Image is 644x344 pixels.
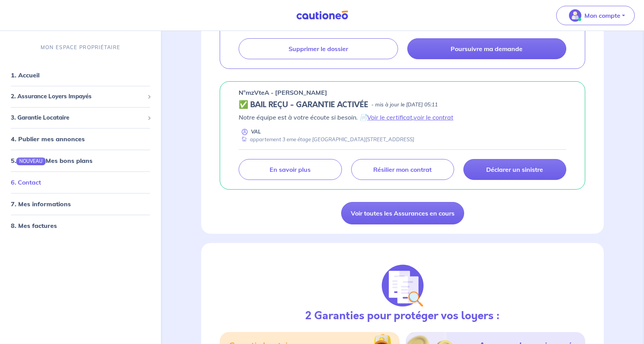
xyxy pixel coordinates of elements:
a: 8. Mes factures [11,222,57,229]
div: 8. Mes factures [3,218,158,233]
a: Résilier mon contrat [351,159,454,180]
span: 2. Assurance Loyers Impayés [11,92,144,101]
p: Poursuivre ma demande [451,45,523,53]
a: 7. Mes informations [11,200,71,208]
a: Poursuivre ma demande [407,38,566,59]
a: Voir toutes les Assurances en cours [341,202,464,224]
a: Supprimer le dossier [239,38,398,59]
div: 6. Contact [3,175,158,190]
img: justif-loupe [382,265,424,306]
div: 5.NOUVEAUMes bons plans [3,153,158,168]
p: Supprimer le dossier [289,45,348,53]
h5: ✅ BAIL REÇU - GARANTIE ACTIVÉE [239,100,368,110]
p: Résilier mon contrat [373,166,432,173]
p: En savoir plus [270,166,311,173]
p: Notre équipe est à votre écoute si besoin. 📄 , [239,113,566,122]
button: illu_account_valid_menu.svgMon compte [556,6,635,25]
div: 7. Mes informations [3,196,158,212]
a: 4. Publier mes annonces [11,135,85,143]
div: appartement 3 eme étage [GEOGRAPHIC_DATA][STREET_ADDRESS] [239,136,414,143]
img: illu_account_valid_menu.svg [569,9,581,22]
div: state: CONTRACT-VALIDATED, Context: NEW,MAYBE-CERTIFICATE,ALONE,LESSOR-DOCUMENTS [239,100,566,110]
a: voir le contrat [413,113,453,121]
div: 3. Garantie Locataire [3,110,158,125]
a: 6. Contact [11,178,41,186]
img: Cautioneo [293,10,351,20]
a: Déclarer un sinistre [463,159,566,180]
div: 4. Publier mes annonces [3,131,158,147]
p: MON ESPACE PROPRIÉTAIRE [41,44,120,51]
div: 2. Assurance Loyers Impayés [3,89,158,104]
span: 3. Garantie Locataire [11,113,144,122]
p: Mon compte [584,11,620,20]
p: Déclarer un sinistre [486,166,543,173]
h3: 2 Garanties pour protéger vos loyers : [305,310,500,323]
a: Voir le certificat [367,113,412,121]
div: 1. Accueil [3,67,158,83]
a: En savoir plus [239,159,342,180]
p: n°mzVteA - [PERSON_NAME] [239,88,327,97]
p: VAL [251,128,261,135]
a: 1. Accueil [11,71,39,79]
p: - mis à jour le [DATE] 05:11 [371,101,438,109]
a: 5.NOUVEAUMes bons plans [11,157,92,164]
